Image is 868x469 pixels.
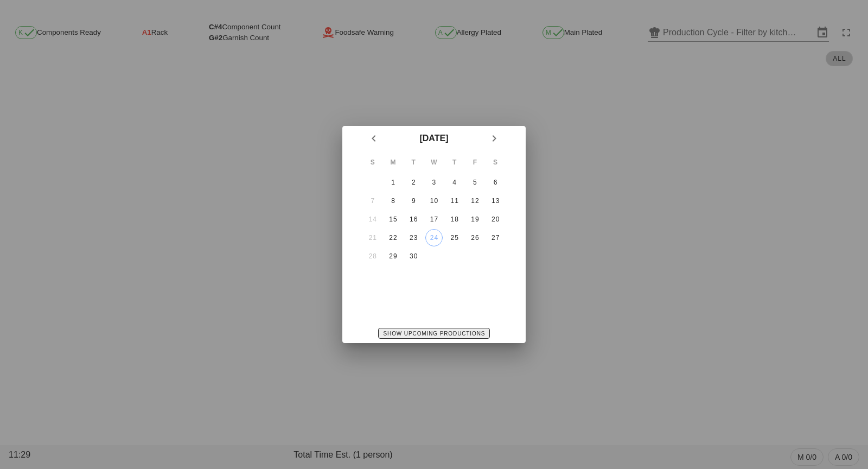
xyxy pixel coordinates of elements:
th: M [384,152,403,173]
div: 20 [487,216,504,223]
button: [DATE] [415,128,452,149]
div: 24 [426,234,442,242]
button: 10 [425,192,443,210]
div: 12 [466,197,483,205]
th: F [465,152,485,173]
div: 29 [385,252,402,260]
button: 19 [466,211,483,228]
div: 27 [487,234,504,242]
div: 26 [466,234,483,242]
button: 5 [466,174,483,191]
button: 8 [385,192,402,210]
button: 12 [466,192,483,210]
div: 10 [425,197,443,205]
button: 15 [385,211,402,228]
button: 2 [405,174,422,191]
div: 8 [385,197,402,205]
div: 25 [446,234,463,242]
div: 13 [487,197,504,205]
div: 5 [466,179,483,186]
button: 1 [385,174,402,191]
button: 27 [487,229,504,246]
button: Previous month [364,129,384,148]
button: 4 [446,174,463,191]
div: 15 [385,216,402,223]
button: 18 [446,211,463,228]
div: 9 [405,197,422,205]
button: 30 [405,248,422,265]
div: 22 [385,234,402,242]
button: 22 [385,229,402,246]
button: 23 [405,229,422,246]
span: Show Upcoming Productions [383,331,486,337]
div: 1 [385,179,402,186]
button: 20 [487,211,504,228]
button: 29 [385,248,402,265]
th: T [445,152,464,173]
div: 3 [425,179,443,186]
div: 19 [466,216,483,223]
div: 17 [425,216,443,223]
div: 18 [446,216,463,223]
th: T [404,152,423,173]
th: S [486,152,505,173]
div: 2 [405,179,422,186]
div: 4 [446,179,463,186]
button: 25 [446,229,463,246]
button: Show Upcoming Productions [378,328,490,339]
button: 16 [405,211,422,228]
button: 3 [425,174,443,191]
button: Next month [484,129,504,148]
button: 26 [466,229,483,246]
button: 17 [425,211,443,228]
th: W [424,152,444,173]
button: 11 [446,192,463,210]
button: 9 [405,192,422,210]
div: 16 [405,216,422,223]
th: S [363,152,382,173]
button: 6 [487,174,504,191]
div: 23 [405,234,422,242]
div: 6 [487,179,504,186]
div: 11 [446,197,463,205]
div: 30 [405,252,422,260]
button: 13 [487,192,504,210]
button: 24 [425,229,443,246]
